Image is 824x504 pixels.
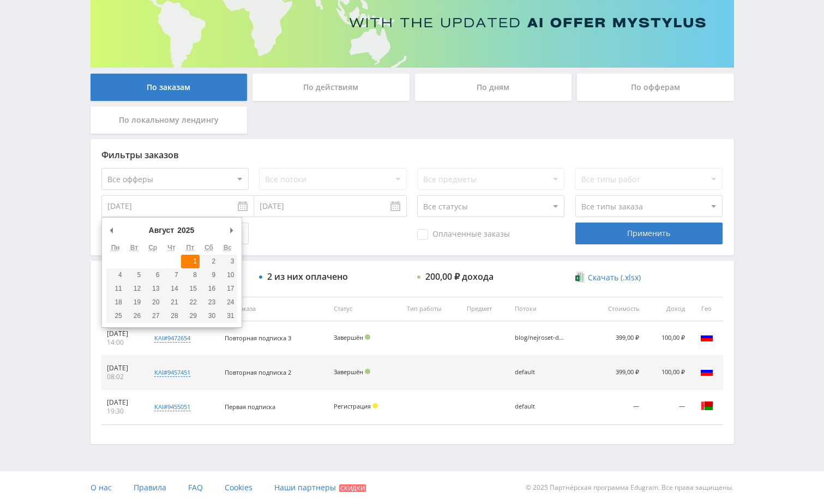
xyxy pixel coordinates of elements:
div: 14:00 [107,338,139,347]
button: 3 [218,255,237,268]
div: 08:02 [107,373,139,381]
button: 8 [181,268,200,282]
button: 23 [200,296,218,309]
div: kai#9455051 [154,403,190,411]
button: 19 [125,296,143,309]
span: Повторная подписка 2 [225,368,291,376]
button: 28 [162,309,181,323]
th: Предмет [461,297,509,321]
img: blr.png [700,399,713,412]
div: blog/nejroset-dlya-resheniya-yuridicheskih-zadach/ [515,334,564,341]
img: rus.png [700,331,713,344]
button: 15 [181,282,200,296]
div: Август [147,222,176,238]
button: 26 [125,309,143,323]
div: kai#9472654 [154,334,190,343]
span: Холд [372,403,378,409]
abbr: Вторник [130,244,138,251]
div: [DATE] [107,398,139,407]
div: 19:30 [107,407,139,416]
span: Завершён [334,333,363,341]
td: 399,00 ₽ [589,356,645,390]
div: 2 из них оплачено [267,272,348,281]
span: Подтвержден [365,369,370,374]
div: 200,00 ₽ дохода [425,272,494,281]
button: 13 [143,282,162,296]
td: 100,00 ₽ [645,321,690,356]
div: По заказам [91,74,248,101]
span: Правила [134,482,166,493]
button: 25 [106,309,125,323]
button: 29 [181,309,200,323]
img: rus.png [700,365,713,378]
button: 18 [106,296,125,309]
td: 100,00 ₽ [645,356,690,390]
div: Применить [575,223,723,244]
button: 10 [218,268,237,282]
td: 399,00 ₽ [589,321,645,356]
span: FAQ [188,482,203,493]
input: Use the arrow keys to pick a date [101,195,254,217]
button: 14 [162,282,181,296]
button: 21 [162,296,181,309]
a: О нас [91,471,112,504]
span: О нас [91,482,112,493]
abbr: Понедельник [111,244,120,251]
abbr: Суббота [205,244,213,251]
button: 20 [143,296,162,309]
td: — [645,390,690,424]
div: default [515,403,564,410]
span: Оплаченные заказы [417,229,510,240]
abbr: Четверг [167,244,175,251]
span: Cookies [225,482,252,493]
button: 30 [200,309,218,323]
div: [DATE] [107,329,139,338]
span: Повторная подписка 3 [225,334,291,342]
a: Правила [134,471,166,504]
button: Предыдущий месяц [106,222,117,238]
button: Следующий месяц [226,222,237,238]
button: 22 [181,296,200,309]
th: Потоки [509,297,589,321]
th: Стоимость [589,297,645,321]
span: Первая подписка [225,403,275,411]
th: Тип заказа [219,297,328,321]
div: По действиям [252,74,410,101]
button: 31 [218,309,237,323]
div: © 2025 Партнёрская программа Edugram. Все права защищены. [417,471,733,504]
button: 24 [218,296,237,309]
button: 6 [143,268,162,282]
button: 5 [125,268,143,282]
th: Доход [645,297,690,321]
span: Завершён [334,368,363,376]
th: Тип работы [401,297,461,321]
span: Наши партнеры [274,482,336,493]
button: 11 [106,282,125,296]
th: Гео [690,297,723,321]
button: 12 [125,282,143,296]
button: 4 [106,268,125,282]
button: 1 [181,255,200,268]
td: — [589,390,645,424]
span: Скачать (.xlsx) [588,273,641,282]
abbr: Воскресенье [224,244,232,251]
button: 2 [200,255,218,268]
div: kai#9457451 [154,368,190,377]
button: 27 [143,309,162,323]
button: 7 [162,268,181,282]
div: 2025 [176,222,196,238]
img: xlsx [575,272,585,283]
button: 16 [200,282,218,296]
span: Подтвержден [365,334,370,340]
a: FAQ [188,471,203,504]
div: По локальному лендингу [91,106,248,134]
div: default [515,369,564,376]
div: [DATE] [107,364,139,373]
a: Наши партнеры Скидки [274,471,366,504]
div: Фильтры заказов [101,150,723,160]
a: Скачать (.xlsx) [575,272,641,283]
th: Статус [328,297,401,321]
button: 9 [200,268,218,282]
abbr: Пятница [187,244,195,251]
div: По офферам [577,74,734,101]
